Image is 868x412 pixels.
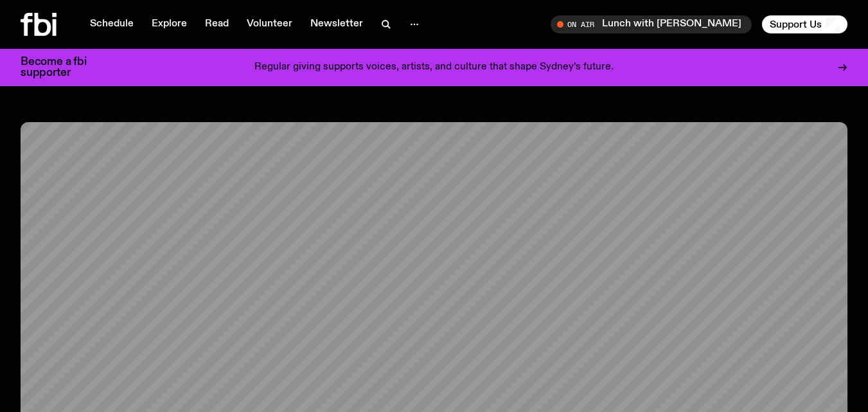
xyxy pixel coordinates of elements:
h3: Become a fbi supporter [21,57,103,78]
button: Support Us [762,15,847,33]
a: Volunteer [239,15,300,33]
a: Newsletter [303,15,371,33]
a: Schedule [82,15,141,33]
p: Regular giving supports voices, artists, and culture that shape Sydney’s future. [254,62,614,73]
button: On AirLunch with [PERSON_NAME] [551,15,752,33]
span: Support Us [770,19,822,30]
a: Read [197,15,236,33]
a: Explore [144,15,195,33]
